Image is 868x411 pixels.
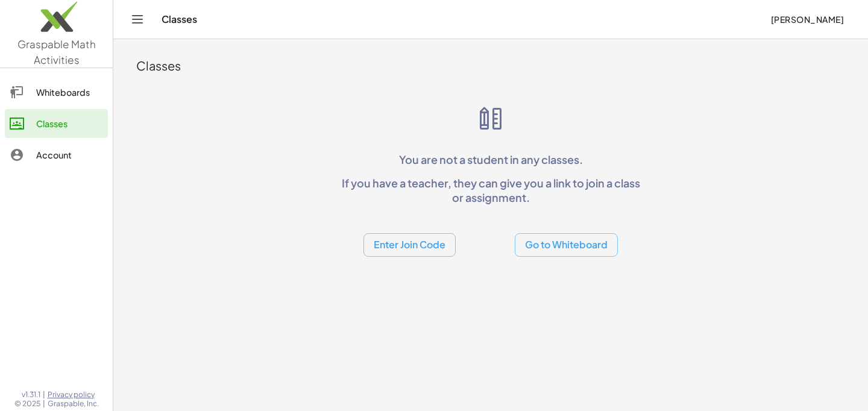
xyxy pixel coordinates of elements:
[336,176,645,204] p: If you have a teacher, they can give you a link to join a class or assignment.
[515,233,618,257] button: Go to Whiteboard
[36,85,103,99] div: Whiteboards
[136,57,845,74] div: Classes
[22,390,40,400] span: v1.31.1
[5,78,108,107] a: Whiteboards
[36,148,103,162] div: Account
[36,116,103,131] div: Classes
[48,399,99,409] span: Graspable, Inc.
[128,10,147,29] button: Toggle navigation
[5,109,108,138] a: Classes
[5,140,108,169] a: Account
[336,152,645,166] p: You are not a student in any classes.
[17,37,96,66] span: Graspable Math Activities
[363,233,456,257] button: Enter Join Code
[48,390,99,400] a: Privacy policy
[43,390,45,400] span: |
[761,8,854,30] button: [PERSON_NAME]
[43,399,45,409] span: |
[14,399,40,409] span: © 2025
[770,14,844,25] span: [PERSON_NAME]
